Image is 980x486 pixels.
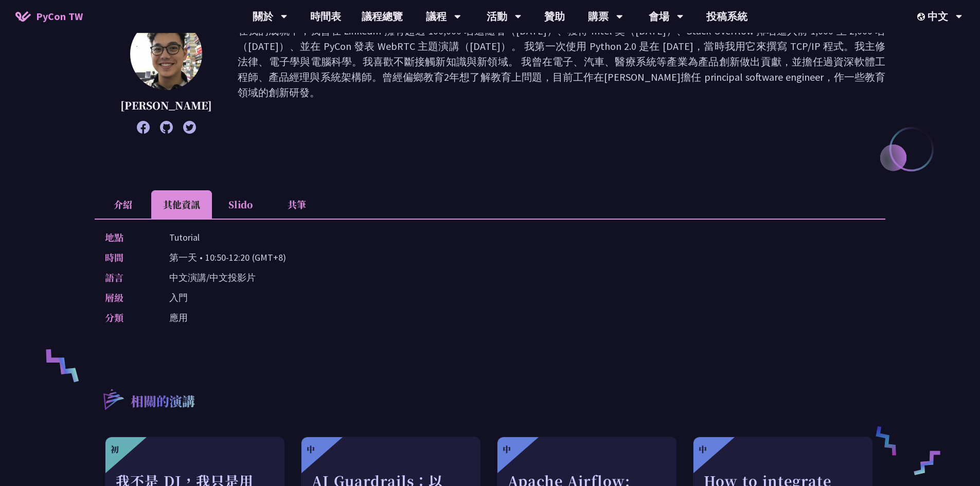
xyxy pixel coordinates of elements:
[307,443,315,456] div: 中
[917,13,928,21] img: Locale Icon
[105,230,149,245] p: 地點
[212,190,269,219] li: Slido
[120,98,212,113] p: [PERSON_NAME]
[169,270,256,285] p: 中文演講/中文投影片
[105,290,149,305] p: 層級
[105,310,149,325] p: 分類
[131,392,195,412] p: 相關的演講
[130,18,202,90] img: Milo Chen
[5,4,93,29] a: PyCon TW
[15,11,31,22] img: Home icon of PyCon TW 2025
[699,443,707,456] div: 中
[503,443,511,456] div: 中
[169,310,188,325] p: 應用
[238,23,885,129] p: 在我的成就中，我曾在 LinkedIn 擁有超過 100,000 名追隨者（[DATE]）、獲得 Intel 獎（[DATE]）、Stack Overflow 排名進入前 1,000 至 2,0...
[169,250,286,265] p: 第一天 • 10:50-12:20 (GMT+8)
[169,290,188,305] p: 入門
[111,443,119,456] div: 初
[105,270,149,285] p: 語言
[95,190,151,219] li: 介紹
[36,9,83,24] span: PyCon TW
[88,374,138,424] img: r3.8d01567.svg
[169,230,200,245] p: Tutorial
[269,190,325,219] li: 共筆
[151,190,212,219] li: 其他資訊
[105,250,149,265] p: 時間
